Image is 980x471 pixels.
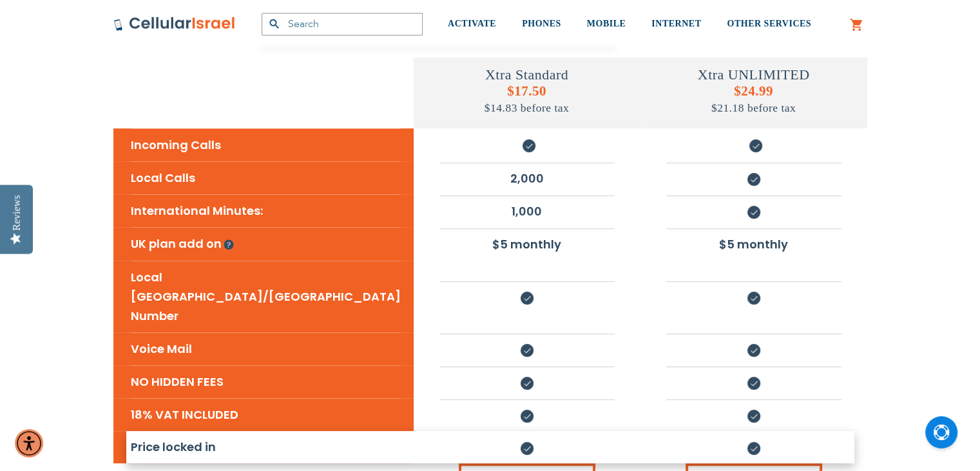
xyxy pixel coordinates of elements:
li: UK plan add on [131,227,401,261]
span: ACTIVATE [448,19,496,28]
h5: $24.99 [640,83,867,115]
img: q-icon.svg [224,230,233,259]
li: $5 monthly [439,228,615,259]
span: PHONES [522,19,561,28]
div: Reviews [11,195,23,230]
li: 18% VAT INCLUDED [131,398,401,431]
li: Price locked in [131,431,401,463]
div: Accessibility Menu [15,429,43,457]
li: $5 monthly [666,228,841,259]
h4: Xtra Standard [414,66,640,83]
li: Local [GEOGRAPHIC_DATA]/[GEOGRAPHIC_DATA] Number [131,261,401,332]
span: INTERNET [651,19,701,28]
h5: $17.50 [414,83,640,115]
li: International Minutes: [131,194,401,227]
li: Local Calls [131,161,401,194]
li: 2,000 [439,163,615,194]
span: $14.83 before tax [485,101,569,114]
h4: Xtra UNLIMITED [640,66,867,83]
img: Cellular Israel Logo [113,16,236,32]
li: Voice Mail [131,332,401,365]
input: Search [262,13,423,35]
li: 1,000 [439,195,615,226]
li: NO HIDDEN FEES [131,365,401,398]
span: OTHER SERVICES [727,19,811,28]
li: Incoming Calls [131,128,401,161]
span: $21.18 before tax [711,101,796,114]
span: MOBILE [587,19,626,28]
